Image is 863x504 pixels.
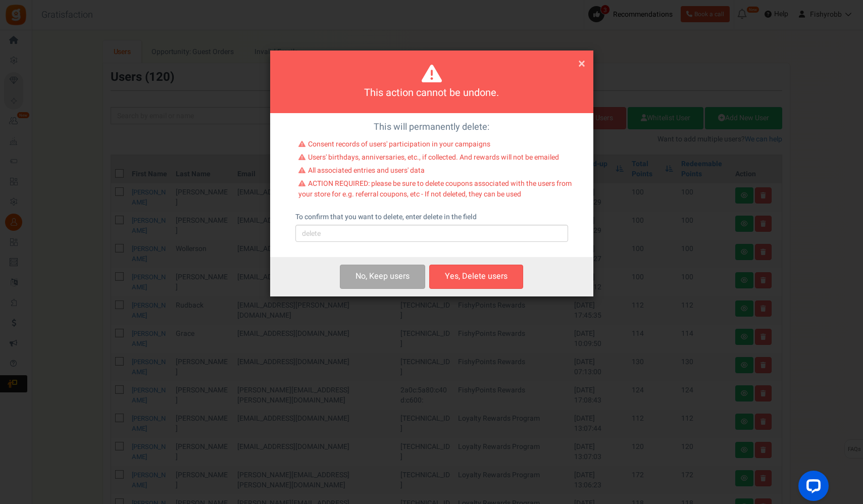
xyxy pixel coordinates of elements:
button: Yes, Delete users [429,265,523,288]
span: × [578,54,585,73]
li: Users' birthdays, anniversaries, etc., if collected. And rewards will not be emailed [298,153,572,166]
label: To confirm that you want to delete, enter delete in the field [295,212,477,222]
p: This will permanently delete: [278,121,586,134]
li: All associated entries and users' data [298,166,572,179]
h4: This action cannot be undone. [283,86,581,100]
li: ACTION REQUIRED: please be sure to delete coupons associated with the users from your store for e... [298,179,572,202]
input: delete [295,225,568,242]
span: s [405,270,410,282]
li: Consent records of users' participation in your campaigns [298,139,572,153]
button: No, Keep users [340,265,425,288]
